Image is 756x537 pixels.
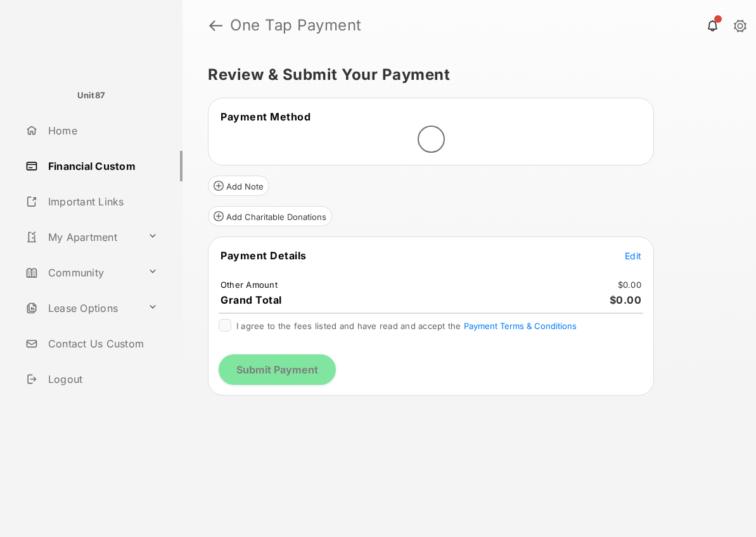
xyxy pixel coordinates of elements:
span: I agree to the fees listed and have read and accept the [236,321,577,331]
span: Edit [625,250,641,261]
span: $0.00 [610,294,642,306]
span: Payment Method [221,110,311,123]
a: Logout [20,364,183,394]
td: Other Amount [220,279,278,290]
strong: One Tap Payment [230,18,362,33]
a: Lease Options [20,293,143,323]
button: I agree to the fees listed and have read and accept the [464,321,577,331]
button: Submit Payment [219,354,336,385]
a: Home [20,115,183,146]
a: Community [20,257,143,288]
a: Important Links [20,186,163,217]
h5: Review & Submit Your Payment [208,67,721,82]
button: Edit [625,249,641,262]
a: Contact Us Custom [20,328,183,359]
span: Payment Details [221,249,307,262]
button: Add Charitable Donations [208,206,332,226]
p: Unit87 [77,89,106,102]
td: $0.00 [617,279,642,290]
a: Financial Custom [20,151,183,181]
a: My Apartment [20,222,143,252]
span: Grand Total [221,294,282,306]
button: Add Note [208,176,269,196]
